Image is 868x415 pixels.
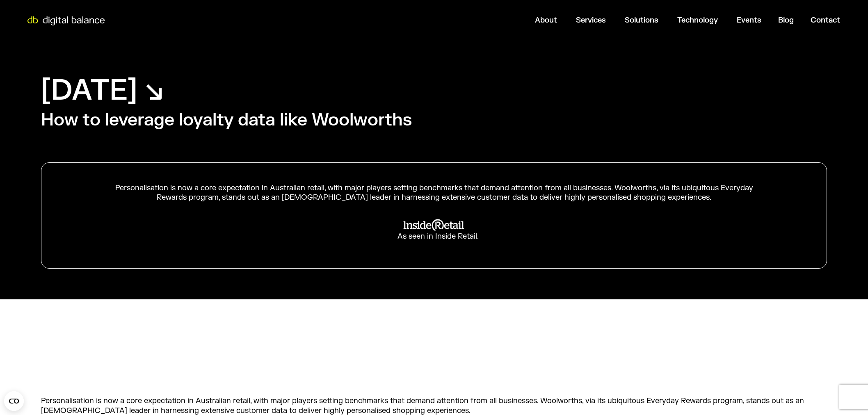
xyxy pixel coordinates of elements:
a: Services [576,16,606,25]
h2: How to leverage loyalty data like Woolworths [41,109,412,132]
a: Contact [811,16,840,25]
a: Events [737,16,761,25]
a: Solutions [625,16,658,25]
a: As seen in Inside Retail. [106,212,762,247]
button: Open CMP widget [4,391,24,411]
img: Digital Balance logo [21,16,112,25]
div: Personalisation is now a core expectation in Australian retail, with major players setting benchm... [106,183,762,203]
a: About [535,16,557,25]
div: As seen in Inside Retail. [389,232,479,241]
div: Menu Toggle [112,12,847,28]
a: Blog [778,16,794,25]
iframe: AudioNative ElevenLabs Player [238,340,630,377]
nav: Menu [112,12,847,28]
h1: [DATE] ↘︎ [41,72,164,109]
a: Technology [677,16,718,25]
